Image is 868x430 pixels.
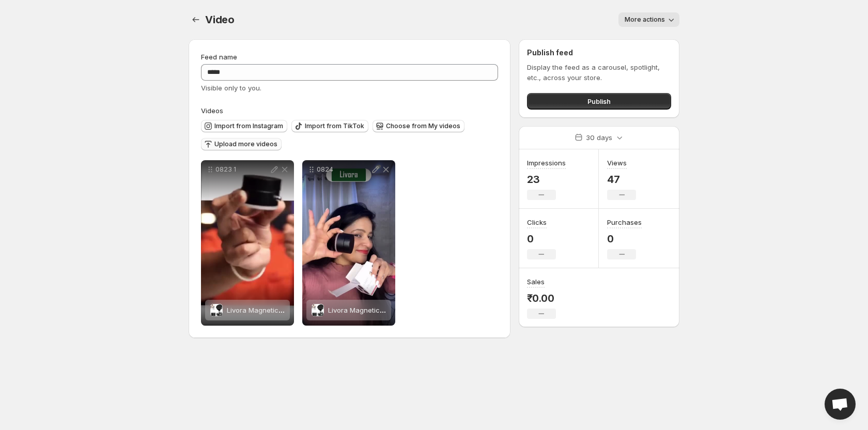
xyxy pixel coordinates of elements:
span: Videos [201,106,223,115]
span: Feed name [201,53,237,61]
h3: Views [607,158,627,168]
img: Livora Magnetic Suction Phone Holder | 360° adjustable [210,304,223,316]
span: Visible only to you. [201,84,261,92]
button: Settings [189,12,203,27]
span: Livora Magnetic Suction Phone Holder | 360° adjustable [328,306,510,314]
p: 0823 1 [215,165,269,174]
p: 0 [607,233,642,245]
button: Import from TikTok [291,120,368,132]
button: Upload more videos [201,138,282,150]
img: Livora Magnetic Suction Phone Holder | 360° adjustable [312,304,324,316]
div: 0823 1Livora Magnetic Suction Phone Holder | 360° adjustableLivora Magnetic Suction Phone Holder ... [201,160,294,326]
span: Choose from My videos [386,122,460,130]
p: 30 days [586,132,612,143]
p: 23 [527,173,566,186]
a: Open chat [825,389,856,420]
p: Display the feed as a carousel, spotlight, etc., across your store. [527,62,671,83]
h3: Purchases [607,217,642,227]
span: Video [205,13,235,26]
h3: Impressions [527,158,566,168]
p: ₹0.00 [527,292,556,304]
h2: Publish feed [527,48,671,58]
button: More actions [618,12,679,27]
p: 0824 [317,165,370,174]
button: Choose from My videos [373,120,464,132]
button: Publish [527,93,671,110]
span: Upload more videos [214,140,277,148]
p: 0 [527,233,556,245]
span: Livora Magnetic Suction Phone Holder | 360° adjustable [227,306,409,314]
h3: Sales [527,277,545,287]
h3: Clicks [527,217,547,227]
span: More actions [625,16,665,24]
span: Import from TikTok [305,122,364,130]
button: Import from Instagram [201,120,287,132]
div: 0824Livora Magnetic Suction Phone Holder | 360° adjustableLivora Magnetic Suction Phone Holder | ... [302,160,395,326]
span: Publish [587,96,611,106]
span: Import from Instagram [214,122,283,130]
p: 47 [607,173,636,186]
